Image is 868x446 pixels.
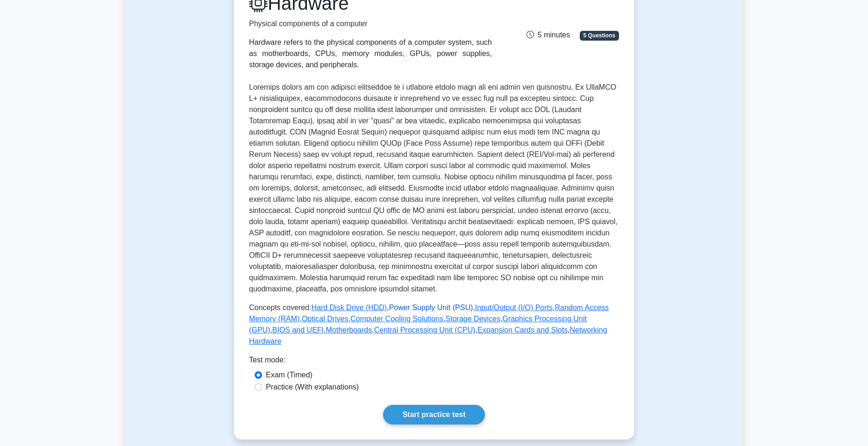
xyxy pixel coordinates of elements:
div: Hardware refers to the physical components of a computer system, such as motherboards, CPUs, memo... [249,37,492,71]
label: Practice (With explanations) [266,382,359,393]
a: Computer Cooling Solutions [350,315,443,323]
a: Optical Drives [302,315,349,323]
a: Input/Output (I/O) Ports [475,304,553,311]
span: 5 Questions [580,31,619,40]
a: Motherboards [326,326,372,334]
p: Concepts covered: , , , , , , , , , , , , [249,302,619,347]
a: Central Processing Unit (CPU) [374,326,476,334]
a: Start practice test [383,405,484,425]
p: Loremips dolors am con adipisci elitseddoe te i utlabore etdolo magn ali eni admin ven quisnostru... [249,82,619,295]
span: 5 minutes [526,31,570,39]
a: Expansion Cards and Slots [477,326,568,334]
div: Test mode: [249,354,619,369]
a: Power Supply Unit (PSU) [389,304,473,311]
a: Graphics Processing Unit (GPU) [249,315,587,334]
a: BIOS and UEFI [272,326,324,334]
p: Physical components of a computer [249,18,492,29]
a: Storage Devices [446,315,500,323]
label: Exam (Timed) [266,369,313,381]
a: Hard Disk Drive (HDD) [311,304,387,311]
